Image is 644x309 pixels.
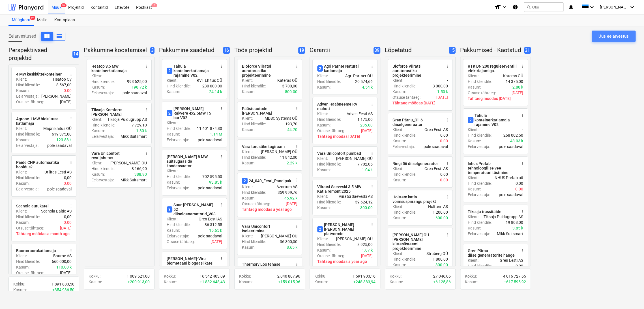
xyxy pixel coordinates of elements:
[362,84,373,90] p: 4.54 k
[499,144,523,149] p: pole saadaval
[199,216,222,222] p: Gren Eesti AS
[242,195,255,201] p: Kasum :
[295,106,299,111] span: more_vert
[132,84,147,90] p: 198.72 k
[167,168,177,174] p: Klient :
[468,113,517,127] div: Tahula konteinerkatlamaja rajamine V02
[347,111,373,117] p: Adven Eesti AS
[167,106,216,120] div: [PERSON_NAME] Rakvere 4x2.5MW 15 bar V02
[167,174,190,179] p: Hind kliendile :
[392,144,415,149] p: Eelarvestaja :
[8,32,65,41] div: Eelarvestused
[345,73,373,79] p: Agri Partner OÜ
[16,204,49,208] div: Scanola aurukatel
[317,151,361,156] div: Vara Uniconfort pumbad
[41,93,72,99] p: [PERSON_NAME]
[16,82,40,88] p: Hind kliendile :
[392,161,438,166] div: Ringi 56 diiselgeneraator
[209,89,222,95] p: 24.14 k
[242,184,253,190] p: Klient :
[287,160,297,166] p: 2.29 k
[520,161,525,166] span: more_vert
[355,199,373,205] p: 39 624,12
[16,186,38,192] p: Eelarvestaja :
[392,204,403,209] p: Klient :
[242,64,291,78] div: Bioforce Viiratsi aurutorustiku projekteerimine
[127,79,147,84] p: 993 625,00
[295,144,299,149] span: more_vert
[285,121,297,127] p: 193,70
[8,14,34,26] a: Müügitoru9+
[499,192,523,198] p: pole saadaval
[445,161,450,166] span: more_vert
[392,95,420,100] p: Otsuse tähtaeg :
[56,137,72,143] p: 123.88 k
[392,209,416,215] p: Hind kliendile :
[295,178,299,182] span: more_vert
[362,167,373,173] p: 1.04 k
[589,4,595,10] i: keyboard_arrow_down
[392,132,416,138] p: Hind kliendile :
[468,90,496,96] p: Otsuse tähtaeg :
[144,64,149,68] span: more_vert
[317,167,330,173] p: Kasum :
[91,151,141,160] div: Vara Uniconfort restijahutus
[512,4,518,10] i: Abikeskus
[520,113,525,118] span: more_vert
[16,220,29,225] p: Kasum :
[91,160,102,166] p: Klient :
[16,214,40,220] p: Hind kliendile :
[91,134,114,139] p: Eelarvestaja :
[69,248,73,253] span: more_vert
[317,111,328,117] p: Klient :
[392,138,406,144] p: Kasum :
[219,203,224,207] span: more_vert
[16,160,65,169] div: Paide CHP automaatika hooldus?
[16,117,65,126] div: Agrone 1 MW biokütuse katlamaja
[385,46,446,54] p: Lõpetatud
[317,199,341,205] p: Hind kliendile :
[468,192,490,198] p: Eelarvestaja :
[53,76,72,82] p: Heatop Oy
[392,166,403,171] p: Klient :
[16,126,27,131] p: Klient :
[219,106,224,111] span: more_vert
[242,178,346,184] div: 24_040_Eesti_Pandipakend_elekter_automaatika_V02
[460,46,522,54] p: Pakkumised - Kaotatud
[568,4,574,10] i: notifications
[370,222,374,227] span: more_vert
[493,175,523,181] p: INHUS Prefab oü
[16,93,38,99] p: Eelarvestaja :
[278,190,297,195] p: 359 999,76
[72,51,79,58] span: 14
[339,194,373,199] p: Viiratsi Saeveski AS
[159,46,221,54] p: Pakkumine saadetud
[392,127,403,132] p: Klient :
[91,171,105,177] p: Kasum :
[64,175,72,181] p: 0,00
[468,117,473,123] span: 2
[197,78,222,83] p: RVT Ehitus OÜ
[219,64,224,68] span: more_vert
[520,64,525,68] span: more_vert
[167,83,190,89] p: Hind kliendile :
[242,106,291,115] div: Päästeautode [PERSON_NAME]
[436,95,448,100] p: [DATE]
[91,117,102,122] p: Klient :
[447,78,448,83] p: -
[167,206,172,213] span: 3
[91,90,114,96] p: Eelarvestaja :
[52,131,72,137] p: 619 375,00
[433,209,448,215] p: 1 200,00
[91,122,115,128] p: Hind kliendile :
[392,215,406,221] p: Kasum :
[132,166,147,171] p: 8 166,90
[261,149,297,154] p: [PERSON_NAME] OÜ
[64,214,72,220] p: 0,00
[56,33,63,40] span: Kuva veergudena
[41,208,72,214] p: Scanola Baltic AS
[370,151,374,156] span: more_vert
[468,138,481,144] p: Kasum :
[69,117,73,121] span: more_vert
[361,128,373,134] p: [DATE]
